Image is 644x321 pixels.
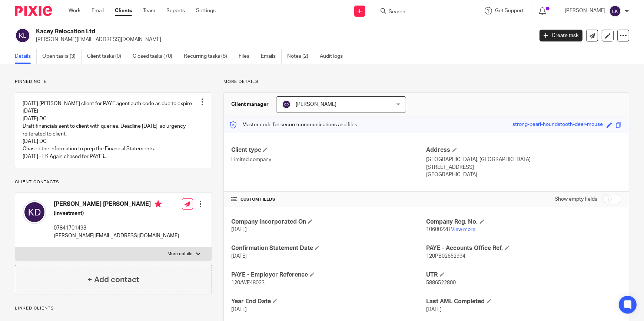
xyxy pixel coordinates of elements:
[426,298,621,305] h4: Last AML Completed
[167,251,192,257] p: More details
[426,156,621,163] p: [GEOGRAPHIC_DATA], [GEOGRAPHIC_DATA]
[133,49,178,64] a: Closed tasks (70)
[231,307,247,312] span: [DATE]
[231,298,426,305] h4: Year End Date
[495,8,524,13] span: Get Support
[426,244,621,252] h4: PAYE - Accounts Office Ref.
[426,218,621,226] h4: Company Reg. No.
[231,271,426,279] h4: PAYE - Employer Reference
[231,227,247,232] span: [DATE]
[512,121,603,129] div: strong-pearl-houndstooth-deer-mouse
[282,100,291,109] img: svg%3E
[231,280,265,285] span: 120/WE48023
[69,7,80,14] a: Work
[42,49,82,64] a: Open tasks (3)
[36,28,430,36] h2: Kacey Relocation Ltd
[155,200,162,208] i: Primary
[296,102,336,107] span: [PERSON_NAME]
[15,79,212,85] p: Pinned note
[231,254,247,259] span: [DATE]
[229,121,357,128] p: Master code for secure communications and files
[54,224,179,232] p: 07841701493
[426,271,621,279] h4: UTR
[54,200,179,210] h4: [PERSON_NAME] [PERSON_NAME]
[15,305,212,311] p: Linked clients
[239,49,255,64] a: Files
[426,171,621,178] p: [GEOGRAPHIC_DATA]
[15,28,30,43] img: svg%3E
[320,49,348,64] a: Audit logs
[426,280,456,285] span: 5886522800
[609,5,621,17] img: svg%3E
[115,7,132,14] a: Clients
[87,49,127,64] a: Client tasks (0)
[15,49,37,64] a: Details
[231,101,269,108] h3: Client manager
[223,79,629,85] p: More details
[388,9,455,16] input: Search
[143,7,155,14] a: Team
[87,274,139,285] h4: + Add contact
[23,200,46,224] img: svg%3E
[426,227,450,232] span: 10600228
[426,254,466,259] span: 120PB02652994
[166,7,185,14] a: Reports
[451,227,476,232] a: View more
[15,179,212,185] p: Client contacts
[231,244,426,252] h4: Confirmation Statement Date
[184,49,233,64] a: Recurring tasks (8)
[231,156,426,163] p: Limited company
[54,210,179,217] h5: (Investment)
[231,218,426,226] h4: Company Incorporated On
[92,7,104,14] a: Email
[426,307,442,312] span: [DATE]
[287,49,314,64] a: Notes (2)
[54,232,179,240] p: [PERSON_NAME][EMAIL_ADDRESS][DOMAIN_NAME]
[261,49,282,64] a: Emails
[15,6,52,16] img: Pixie
[426,164,621,171] p: [STREET_ADDRESS]
[565,7,605,14] p: [PERSON_NAME]
[231,146,426,154] h4: Client type
[540,30,582,41] a: Create task
[555,195,597,203] label: Show empty fields
[426,146,621,154] h4: Address
[36,36,528,43] p: [PERSON_NAME][EMAIL_ADDRESS][DOMAIN_NAME]
[196,7,216,14] a: Settings
[231,197,426,203] h4: CUSTOM FIELDS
